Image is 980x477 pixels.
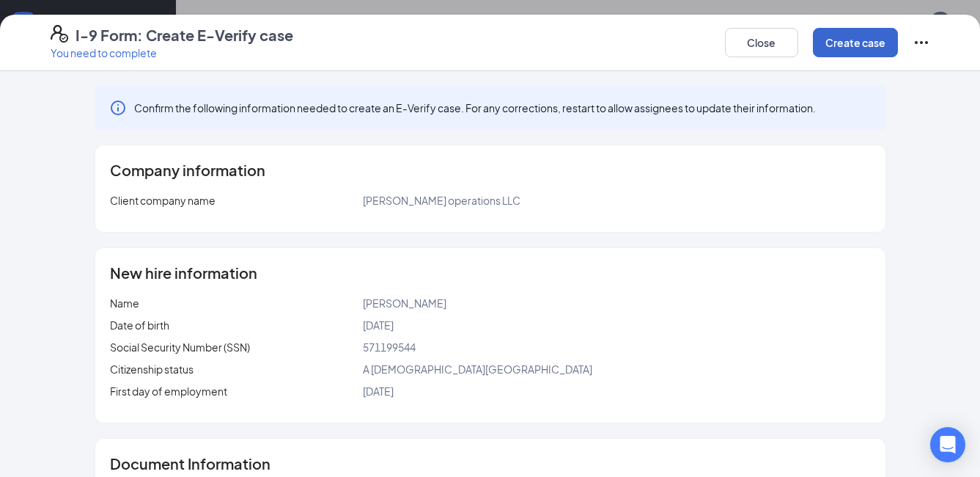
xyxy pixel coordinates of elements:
span: [DATE] [363,385,394,398]
div: Open Intercom Messenger [930,427,965,462]
span: First day of employment [110,385,227,398]
span: [DATE] [363,318,394,332]
span: A [DEMOGRAPHIC_DATA][GEOGRAPHIC_DATA] [363,363,592,376]
button: Close [725,28,798,57]
span: Company information [110,163,265,178]
span: Name [110,296,139,310]
svg: Ellipses [913,34,930,51]
span: [PERSON_NAME] operations LLC [363,194,520,207]
span: [PERSON_NAME] [363,296,446,310]
span: New hire information [110,266,257,280]
span: Date of birth [110,318,169,332]
h4: I-9 Form: Create E-Verify case [75,25,293,45]
button: Create case [813,28,898,57]
span: Document Information [110,456,270,471]
span: Client company name [110,194,215,207]
span: Confirm the following information needed to create an E-Verify case. For any corrections, restart... [134,101,816,115]
span: Social Security Number (SSN) [110,341,250,354]
svg: Info [109,99,127,117]
span: Citizenship status [110,363,194,376]
span: 571199544 [363,341,416,354]
svg: FormI9EVerifyIcon [51,25,68,43]
p: You need to complete [51,45,293,60]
